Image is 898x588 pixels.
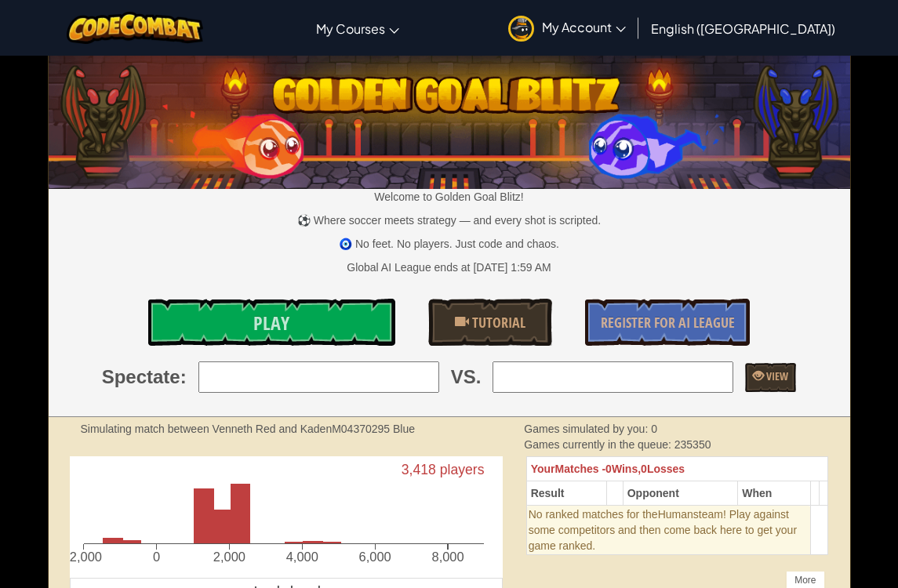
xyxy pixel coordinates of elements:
a: My Account [500,3,634,53]
text: -2,000 [65,550,102,564]
span: VS. [451,364,482,390]
img: CodeCombat logo [67,12,204,44]
span: Losses [647,463,685,475]
span: English ([GEOGRAPHIC_DATA]) [651,20,835,37]
a: My Courses [308,7,407,49]
img: Golden Goal [49,49,850,189]
td: Humans [526,506,811,555]
span: Wins, [612,463,641,475]
text: 2,000 [213,550,245,564]
span: View [764,368,788,383]
div: Global AI League ends at [DATE] 1:59 AM [347,260,551,275]
span: Matches - [555,463,606,475]
span: My Courses [316,20,385,37]
text: 4,000 [285,550,318,564]
th: 0 0 [526,457,828,481]
strong: Simulating match between Venneth Red and KadenM04370295 Blue [81,423,416,435]
span: Spectate [102,364,180,390]
text: 0 [152,550,159,564]
span: Play [253,310,289,336]
p: 🧿 No feet. No players. Just code and chaos. [49,236,850,252]
span: Games currently in the queue: [524,438,674,451]
th: When [738,481,811,506]
span: Your [531,463,555,475]
p: Welcome to Golden Goal Blitz! [49,189,850,205]
span: 0 [651,423,657,435]
span: Tutorial [469,313,525,332]
text: 8,000 [431,550,464,564]
th: Result [526,481,606,506]
span: No ranked matches for the [529,508,658,521]
img: avatar [508,16,534,42]
a: Register for AI League [585,299,750,346]
a: Tutorial [428,299,552,346]
a: English ([GEOGRAPHIC_DATA]) [643,7,843,49]
span: team! Play against some competitors and then come back here to get your game ranked. [529,508,797,552]
span: Games simulated by you: [524,423,651,435]
text: 3,418 players [401,463,484,478]
text: 6,000 [358,550,391,564]
span: My Account [542,19,626,35]
span: Register for AI League [601,313,735,332]
p: ⚽ Where soccer meets strategy — and every shot is scripted. [49,212,850,228]
span: : [180,364,187,390]
th: Opponent [623,481,737,506]
span: 235350 [674,438,711,451]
